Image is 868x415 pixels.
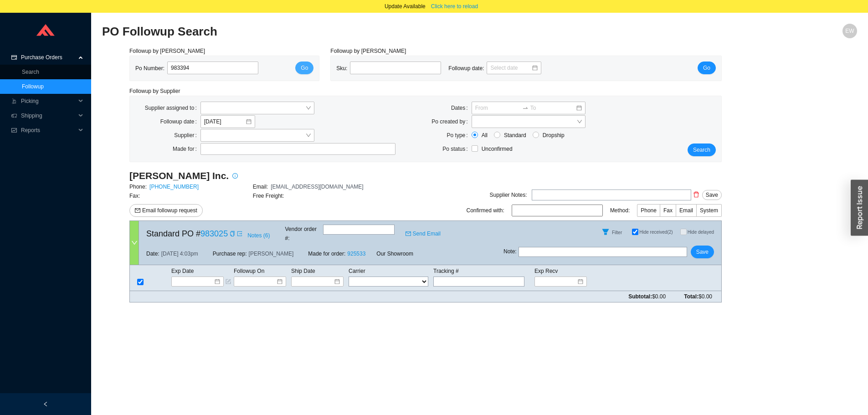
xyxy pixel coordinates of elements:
[406,231,411,236] span: mail
[135,208,140,214] span: mail
[22,69,39,75] a: Search
[475,103,520,113] input: From
[691,188,701,201] button: delete
[21,108,76,123] span: Shipping
[490,190,527,200] div: Supplier Notes:
[145,102,200,114] label: Supplier assigned to
[845,24,854,38] span: EW
[688,230,714,235] span: Hide delayed
[230,231,235,236] span: copy
[234,268,264,274] span: Followup On
[291,268,315,274] span: Ship Date
[539,131,568,140] span: Dropship
[442,143,471,155] label: Po status:
[247,231,270,240] span: Notes ( 6 )
[229,173,241,179] span: info-circle
[230,229,235,238] div: Copy
[688,143,716,156] button: Search
[253,193,284,199] span: Free Freight:
[703,63,710,72] span: Go
[490,63,531,72] input: Select date
[200,229,228,238] a: 983025
[347,251,365,257] a: 925533
[285,225,321,243] span: Vendor order # :
[102,24,668,40] h2: PO Followup Search
[142,206,197,215] span: Email followup request
[135,61,266,75] div: Po Number:
[336,61,549,75] div: Sku: Followup date:
[639,230,673,235] span: Hide received (2)
[11,128,17,133] span: fund
[482,146,513,152] span: Unconfirmed
[247,231,270,237] button: Notes (6)
[530,103,575,113] input: To
[131,240,138,246] span: down
[237,231,242,236] span: export
[431,2,478,11] span: Click here to reload
[21,123,76,138] span: Reports
[433,268,459,274] span: Tracking #
[702,190,722,200] button: Save
[693,145,710,154] span: Search
[271,184,363,190] span: [EMAIL_ADDRESS][DOMAIN_NAME]
[451,102,472,114] label: Dates:
[467,204,722,217] div: Confirmed with: Method:
[146,249,159,258] span: Date:
[599,228,612,236] span: filter
[174,129,200,142] label: Supplier:
[129,204,203,217] button: mailEmail followup request
[249,249,294,258] span: [PERSON_NAME]
[598,225,613,239] button: Filter
[641,207,657,214] span: Phone
[253,184,268,190] span: Email:
[129,88,180,94] span: Followup by Supplier
[699,293,712,300] span: $0.00
[478,131,491,140] span: All
[406,229,441,238] a: mailSend Email
[308,251,345,257] span: Made for order:
[146,227,228,241] span: Standard PO #
[129,48,205,54] span: Followup by [PERSON_NAME]
[376,249,413,258] span: Our Showroom
[522,105,529,111] span: to
[652,293,666,300] span: $0.00
[171,268,194,274] span: Exp Date
[679,207,693,214] span: Email
[330,48,406,54] span: Followup by [PERSON_NAME]
[522,105,529,111] span: swap-right
[11,55,17,60] span: credit-card
[696,247,709,256] span: Save
[301,63,308,72] span: Go
[160,115,200,128] label: Followup date:
[21,50,76,65] span: Purchase Orders
[500,131,530,140] span: Standard
[431,115,471,128] label: Po created by:
[237,229,242,238] a: export
[204,117,245,126] input: 8/19/2025
[700,207,718,214] span: System
[691,246,714,258] button: Save
[229,169,241,182] button: info-circle
[22,83,44,90] a: Followup
[447,129,472,142] label: Po type:
[149,184,199,190] a: [PHONE_NUMBER]
[43,401,48,407] span: left
[692,191,701,198] span: delete
[628,292,666,301] span: Subtotal:
[684,292,712,301] span: Total:
[295,61,313,74] button: Go
[21,94,76,108] span: Picking
[173,143,200,155] label: Made for:
[129,184,147,190] span: Phone:
[226,279,231,284] span: form
[129,193,140,199] span: Fax:
[213,249,247,258] span: Purchase rep:
[534,268,558,274] span: Exp Recv
[706,190,718,200] span: Save
[129,169,229,182] h3: [PERSON_NAME] Inc.
[612,230,622,235] span: Filter
[161,249,198,258] span: [DATE] 4:03pm
[632,229,638,235] input: Hide received(2)
[503,247,517,257] span: Note :
[663,207,673,214] span: Fax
